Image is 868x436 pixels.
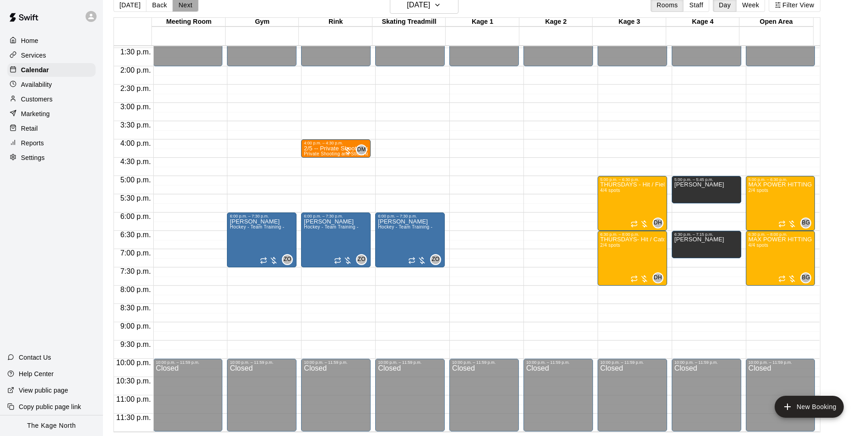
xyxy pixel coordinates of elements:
span: BG [802,218,810,228]
span: Zach Owen [360,254,367,265]
span: Hockey - Team Training - [230,224,284,229]
span: DH [654,273,662,282]
span: 11:00 p.m. [114,395,153,403]
p: Availability [21,80,52,89]
span: 1:30 p.m. [118,48,153,56]
div: Open Area [739,18,813,27]
button: add [775,396,844,418]
a: Settings [7,151,96,165]
span: ZO [431,255,439,264]
span: Hockey - Team Training - [304,224,358,229]
p: Services [21,51,46,60]
span: 6:30 p.m. [118,231,153,239]
div: 10:00 p.m. – 11:59 p.m. [452,360,516,365]
div: 6:00 p.m. – 7:30 p.m. [230,214,294,218]
span: 4:30 p.m. [118,158,153,165]
div: 10:00 p.m. – 11:59 p.m.: Closed [375,359,445,431]
div: 6:30 p.m. – 7:15 p.m.: Brittani [672,231,741,258]
div: 6:00 p.m. – 7:30 p.m. [304,214,368,218]
a: Retail [7,122,96,135]
p: Reports [21,138,44,148]
div: Closed [749,365,813,435]
div: Closed [230,365,294,435]
span: Recurring event [334,257,341,264]
span: 4/4 spots filled [749,243,769,248]
span: Recurring event [260,257,267,264]
div: 4:00 p.m. – 4:30 p.m.: 2/5 -- Private Shooting and Stick Handling lesson with a coach 30 Mins [301,139,371,158]
span: 7:00 p.m. [118,249,153,257]
div: 4:00 p.m. – 4:30 p.m. [304,141,368,145]
div: 10:00 p.m. – 11:59 p.m.: Closed [301,359,371,431]
span: DH [654,218,662,228]
span: 8:30 p.m. [118,304,153,312]
span: 4/4 spots filled [600,188,620,193]
p: Retail [21,124,38,133]
p: Marketing [21,109,50,118]
div: Brittani Goettsch [800,218,811,229]
div: Meeting Room [152,18,225,27]
span: 9:30 p.m. [118,340,153,348]
div: Gym [226,18,299,27]
p: Calendar [21,65,49,74]
span: 5:00 p.m. [118,176,153,184]
p: Settings [21,153,45,162]
div: 6:30 p.m. – 8:00 p.m. [600,232,664,237]
span: Brittani Goettsch [804,272,811,283]
div: 6:30 p.m. – 7:15 p.m. [674,232,739,237]
span: Recurring event [631,275,638,282]
div: Kage 3 [593,18,666,27]
p: View public page [19,386,68,395]
div: 10:00 p.m. – 11:59 p.m.: Closed [598,359,667,431]
div: Kage 2 [519,18,593,27]
span: Recurring event [631,220,638,228]
span: 7:30 p.m. [118,267,153,275]
span: BG [802,273,810,282]
span: 3:00 p.m. [118,103,153,111]
span: Zach Owen [286,254,293,265]
div: Closed [526,365,590,435]
p: Copy public page link [19,402,81,411]
span: Recurring event [408,257,415,264]
div: Closed [304,365,368,435]
span: 5:30 p.m. [118,194,153,202]
span: 3:30 p.m. [118,121,153,129]
div: Services [7,48,96,62]
span: Zach Owen [434,254,441,265]
div: Customers [7,92,96,106]
div: Dan Hodgins [652,218,663,229]
p: Home [21,36,38,45]
div: 10:00 p.m. – 11:59 p.m. [600,360,664,365]
div: Kage 1 [446,18,519,27]
div: 10:00 p.m. – 11:59 p.m. [378,360,442,365]
div: 5:00 p.m. – 6:30 p.m.: THURSDAYS - Hit / Field / Throw - Baseball Program - 7U-9U [598,176,667,231]
p: Contact Us [19,353,51,362]
div: 10:00 p.m. – 11:59 p.m. [304,360,368,365]
div: Availability [7,78,96,91]
div: Skating Treadmill [372,18,446,27]
span: ZO [284,255,291,264]
p: Customers [21,95,53,104]
span: 6:00 p.m. [118,213,153,220]
span: 9:00 p.m. [118,322,153,330]
a: Calendar [7,63,96,77]
div: Devon Macausland [356,144,367,155]
div: Closed [156,365,220,435]
span: Devon Macausland [360,144,367,155]
div: 10:00 p.m. – 11:59 p.m. [526,360,590,365]
div: Zach Owen [430,254,441,265]
span: 2:00 p.m. [118,66,153,74]
span: 4:00 p.m. [118,139,153,147]
div: 10:00 p.m. – 11:59 p.m. [230,360,294,365]
div: 10:00 p.m. – 11:59 p.m.: Closed [449,359,519,431]
div: 6:30 p.m. – 8:00 p.m.: MAX POWER HITTING SOFTBALL PROGRAM - 13U - 17U [746,231,815,286]
div: Brittani Goettsch [800,272,811,283]
div: 6:00 p.m. – 7:30 p.m.: Hockey - Team Training - [227,213,297,267]
span: 10:00 p.m. [114,359,153,367]
div: 10:00 p.m. – 11:59 p.m.: Closed [523,359,593,431]
div: 5:00 p.m. – 5:45 p.m. [674,177,739,182]
span: Hockey - Team Training - [378,224,432,229]
div: 10:00 p.m. – 11:59 p.m.: Closed [227,359,297,431]
div: Closed [674,365,739,435]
